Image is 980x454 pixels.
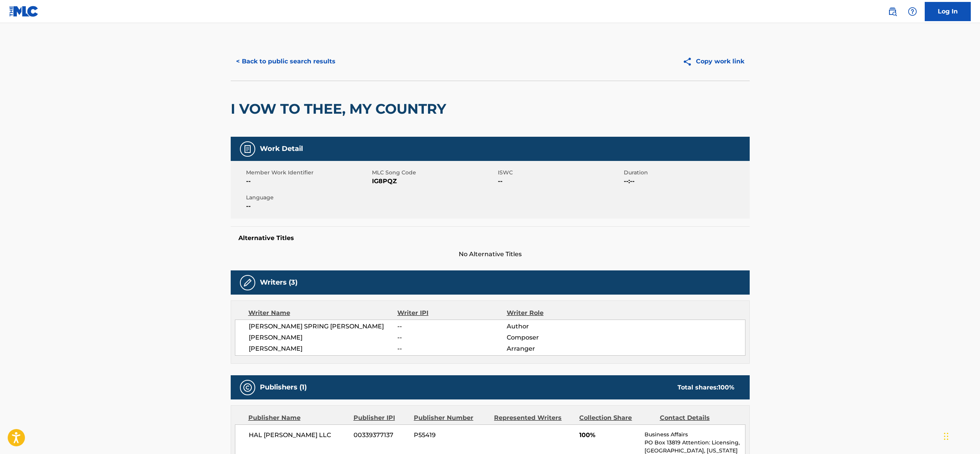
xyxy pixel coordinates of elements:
span: 100 % [718,384,734,391]
span: -- [246,177,370,186]
div: Contact Details [660,413,734,423]
div: Publisher Name [248,413,348,423]
span: Language [246,194,370,202]
img: help [908,7,917,16]
span: 00339377137 [354,431,408,440]
span: MLC Song Code [372,169,496,177]
img: MLC Logo [9,6,39,17]
h5: Publishers (1) [260,383,307,392]
span: -- [246,202,370,211]
span: -- [498,177,622,186]
span: No Alternative Titles [231,250,750,259]
h5: Work Detail [260,144,303,153]
span: ISWC [498,169,622,177]
span: [PERSON_NAME] [249,333,398,342]
div: Writer Name [248,308,398,318]
img: search [888,7,897,16]
span: 100% [579,431,639,440]
img: Writers [243,278,252,287]
button: Copy work link [677,52,750,71]
img: Copy work link [683,57,696,66]
span: Duration [624,169,748,177]
span: -- [397,344,506,353]
span: -- [397,333,506,342]
div: Represented Writers [494,413,573,423]
div: Collection Share [579,413,654,423]
img: Work Detail [243,144,252,154]
div: Writer IPI [397,308,507,318]
h2: I VOW TO THEE, MY COUNTRY [231,100,450,118]
span: [PERSON_NAME] [249,344,398,353]
span: IG8PQZ [372,177,496,186]
p: Business Affairs [645,431,745,439]
span: Author [507,322,606,331]
p: PO Box 13819 Attention: Licensing, [645,439,745,447]
span: -- [397,322,506,331]
span: Composer [507,333,606,342]
a: Log In [925,2,971,21]
a: Public Search [885,4,900,19]
div: Help [905,4,920,19]
h5: Alternative Titles [238,234,742,242]
span: Arranger [507,344,606,353]
div: Publisher IPI [354,413,408,423]
img: Publishers [243,383,252,392]
span: --:-- [624,177,748,186]
h5: Writers (3) [260,278,297,287]
span: HAL [PERSON_NAME] LLC [249,431,348,440]
span: P55419 [414,431,488,440]
div: Total shares: [678,383,734,392]
button: < Back to public search results [231,52,341,71]
span: [PERSON_NAME] SPRING [PERSON_NAME] [249,322,398,331]
div: Drag [944,425,949,448]
span: Member Work Identifier [246,169,370,177]
div: Writer Role [507,308,606,318]
div: Publisher Number [414,413,488,423]
iframe: Chat Widget [942,417,980,454]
